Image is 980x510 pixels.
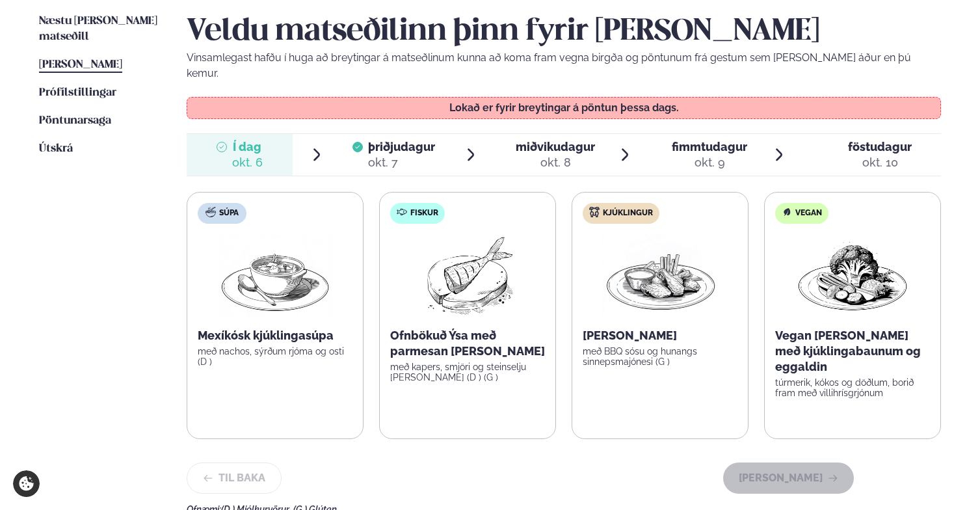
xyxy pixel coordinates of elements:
[13,470,40,497] a: Cookie settings
[603,234,717,317] img: Chicken-wings-legs.png
[410,208,438,219] span: Fiskur
[390,362,545,382] p: með kapers, smjöri og steinselju [PERSON_NAME] (D ) (G )
[583,328,737,343] p: [PERSON_NAME]
[516,140,595,154] span: miðvikudagur
[603,208,653,219] span: Kjúklingur
[368,155,435,170] div: okt. 7
[672,155,747,170] div: okt. 9
[672,140,747,154] span: fimmtudagur
[390,328,545,359] p: Ofnbökuð Ýsa með parmesan [PERSON_NAME]
[187,50,941,81] p: Vinsamlegast hafðu í huga að breytingar á matseðlinum kunna að koma fram vegna birgða og pöntunum...
[410,234,525,317] img: Fish.png
[39,143,73,154] span: Útskrá
[795,208,822,219] span: Vegan
[848,140,912,154] span: föstudagur
[39,59,122,70] span: [PERSON_NAME]
[782,207,792,217] img: Vegan.svg
[187,463,282,494] button: Til baka
[516,155,595,170] div: okt. 8
[200,103,928,113] p: Lokað er fyrir breytingar á pöntun þessa dags.
[775,328,930,375] p: Vegan [PERSON_NAME] með kjúklingabaunum og eggaldin
[219,208,239,219] span: Súpa
[39,85,116,101] a: Prófílstillingar
[39,16,157,42] span: Næstu [PERSON_NAME] matseðill
[232,139,263,155] span: Í dag
[232,155,263,170] div: okt. 6
[583,346,737,367] p: með BBQ sósu og hunangs sinnepsmajónesi (G )
[589,207,600,217] img: chicken.svg
[723,463,854,494] button: [PERSON_NAME]
[39,113,111,129] a: Pöntunarsaga
[397,207,407,217] img: fish.svg
[368,140,435,154] span: þriðjudagur
[39,57,122,73] a: [PERSON_NAME]
[198,346,352,367] p: með nachos, sýrðum rjóma og osti (D )
[39,14,161,45] a: Næstu [PERSON_NAME] matseðill
[198,328,352,343] p: Mexíkósk kjúklingasúpa
[218,234,332,317] img: Soup.png
[795,234,910,317] img: Vegan.png
[187,14,941,50] h2: Veldu matseðilinn þinn fyrir [PERSON_NAME]
[848,155,912,170] div: okt. 10
[39,115,111,126] span: Pöntunarsaga
[775,377,930,398] p: túrmerik, kókos og döðlum, borið fram með villihrísgrjónum
[39,87,116,98] span: Prófílstillingar
[205,207,216,217] img: soup.svg
[39,141,73,157] a: Útskrá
